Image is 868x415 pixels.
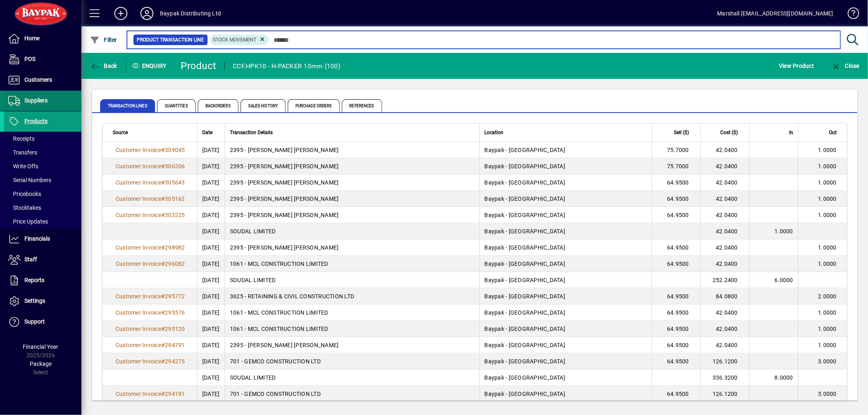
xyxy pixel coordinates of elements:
[165,391,185,397] span: 294191
[700,191,749,207] td: 42.0400
[4,173,81,187] a: Serial Numbers
[652,386,700,402] td: 64.9500
[116,358,161,365] span: Customer Invoice
[700,207,749,223] td: 42.0400
[165,342,185,348] span: 294791
[8,149,37,156] span: Transfers
[161,244,165,251] span: #
[198,99,238,112] span: Backorders
[116,147,161,153] span: Customer Invoice
[161,196,165,202] span: #
[116,293,161,300] span: Customer Invoice
[161,261,165,267] span: #
[197,223,225,239] td: [DATE]
[100,99,155,112] span: Transaction Lines
[485,196,566,202] span: Baypak - [GEOGRAPHIC_DATA]
[24,97,48,104] span: Suppliers
[23,343,59,350] span: Financial Year
[4,312,81,332] a: Support
[116,212,161,218] span: Customer Invoice
[161,326,165,332] span: #
[197,239,225,256] td: [DATE]
[831,63,859,69] span: Close
[116,196,161,202] span: Customer Invoice
[157,99,196,112] span: Quantities
[225,386,479,402] td: 701 - GEMCO CONSTRUCTION LTD
[652,191,700,207] td: 64.9500
[485,228,566,235] span: Baypak - [GEOGRAPHIC_DATA]
[24,35,39,41] span: Home
[113,324,188,333] a: Customer Invoice#295120
[90,37,117,43] span: Filter
[818,163,837,169] span: 1.0000
[818,358,837,365] span: 3.0000
[197,353,225,369] td: [DATE]
[4,159,81,173] a: Write Offs
[225,272,479,288] td: SOUDAL LIMITED
[197,174,225,191] td: [DATE]
[113,259,188,268] a: Customer Invoice#296082
[652,288,700,304] td: 64.9500
[90,63,117,69] span: Back
[485,128,504,137] span: Location
[485,309,566,316] span: Baypak - [GEOGRAPHIC_DATA]
[165,293,185,300] span: 295772
[485,342,566,348] span: Baypak - [GEOGRAPHIC_DATA]
[161,212,165,218] span: #
[775,374,794,381] span: 8.0000
[134,6,160,21] button: Profile
[652,304,700,321] td: 64.9500
[197,207,225,223] td: [DATE]
[700,304,749,321] td: 42.0400
[652,353,700,369] td: 64.9500
[116,342,161,348] span: Customer Invoice
[88,33,119,47] button: Filter
[775,228,794,235] span: 1.0000
[818,212,837,218] span: 1.0000
[161,163,165,169] span: #
[8,135,35,142] span: Receipts
[197,256,225,272] td: [DATE]
[161,342,165,348] span: #
[197,158,225,174] td: [DATE]
[700,386,749,402] td: 126.1200
[113,341,188,350] a: Customer Invoice#294791
[24,277,44,283] span: Reports
[700,239,749,256] td: 42.0400
[165,261,185,267] span: 296082
[485,261,566,267] span: Baypak - [GEOGRAPHIC_DATA]
[181,59,216,72] div: Product
[818,309,837,316] span: 1.0000
[700,321,749,337] td: 42.0400
[700,272,749,288] td: 252.2400
[24,256,37,263] span: Staff
[789,128,793,137] span: In
[126,59,175,72] div: Enquiry
[225,369,479,386] td: SOUDAL LIMITED
[818,326,837,332] span: 1.0000
[706,128,745,137] div: Cost ($)
[8,204,41,211] span: Stocktakes
[652,174,700,191] td: 64.9500
[24,118,48,124] span: Products
[8,163,38,169] span: Write Offs
[485,147,566,153] span: Baypak - [GEOGRAPHIC_DATA]
[720,128,738,137] span: Cost ($)
[165,326,185,332] span: 295120
[197,337,225,353] td: [DATE]
[230,128,273,137] span: Transaction Details
[113,128,192,137] div: Source
[485,326,566,332] span: Baypak - [GEOGRAPHIC_DATA]
[113,178,188,187] a: Customer Invoice#305643
[652,256,700,272] td: 64.9500
[818,261,837,267] span: 1.0000
[818,147,837,153] span: 1.0000
[842,2,858,28] a: Knowledge Base
[113,162,188,171] a: Customer Invoice#306206
[30,361,52,367] span: Package
[700,369,749,386] td: 336.3200
[4,270,81,291] a: Reports
[116,309,161,316] span: Customer Invoice
[822,59,868,73] app-page-header-button: Close enquiry
[225,239,479,256] td: 2395 - [PERSON_NAME] [PERSON_NAME]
